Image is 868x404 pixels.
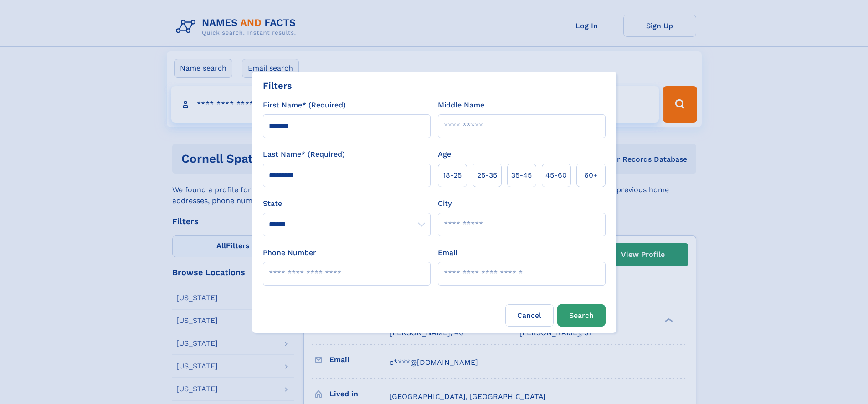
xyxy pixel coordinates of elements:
[438,100,484,111] label: Middle Name
[477,170,497,181] span: 25‑35
[438,149,451,160] label: Age
[443,170,462,181] span: 18‑25
[263,79,292,92] div: Filters
[511,170,532,181] span: 35‑45
[557,304,606,327] button: Search
[263,247,316,258] label: Phone Number
[263,149,345,160] label: Last Name* (Required)
[545,170,567,181] span: 45‑60
[505,304,554,327] label: Cancel
[438,198,452,209] label: City
[584,170,598,181] span: 60+
[263,198,431,209] label: State
[263,100,346,111] label: First Name* (Required)
[438,247,457,258] label: Email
